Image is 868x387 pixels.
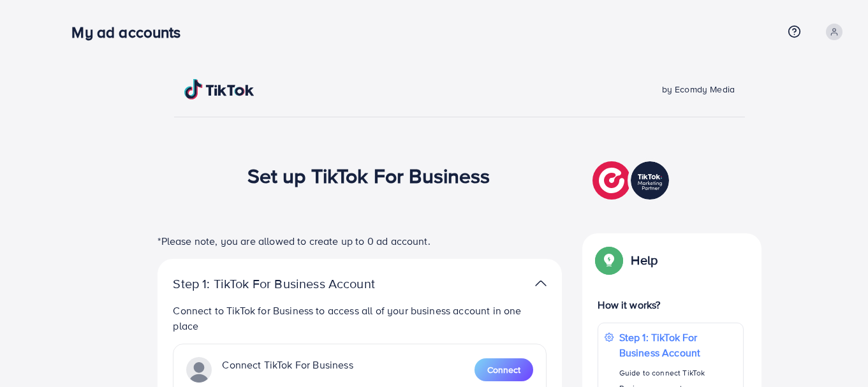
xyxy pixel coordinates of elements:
p: Help [631,252,658,268]
h3: My ad accounts [71,23,191,41]
img: TikTok partner [592,158,672,203]
p: How it works? [598,297,743,312]
p: Step 1: TikTok For Business Account [173,276,415,291]
span: by Ecomdy Media [662,83,735,96]
img: TikTok partner [535,274,547,293]
img: TikTok [184,79,254,99]
p: Step 1: TikTok For Business Account [619,330,737,360]
img: Popup guide [598,249,621,272]
h1: Set up TikTok For Business [247,163,490,187]
p: *Please note, you are allowed to create up to 0 ad account. [158,233,562,249]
